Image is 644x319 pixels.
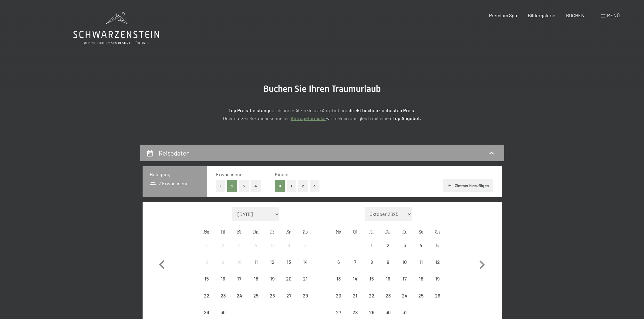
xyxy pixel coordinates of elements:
[265,260,280,275] div: 12
[380,254,396,270] div: Anreise nicht möglich
[198,270,215,287] div: Mon Sep 15 2025
[396,270,413,287] div: Anreise nicht möglich
[364,260,379,275] div: 8
[281,293,296,308] div: 27
[380,270,396,287] div: Thu Oct 16 2025
[198,237,215,254] div: Mon Sep 01 2025
[264,254,281,270] div: Anreise nicht möglich
[403,229,406,234] abbr: Freitag
[287,180,296,192] button: 1
[297,237,313,254] div: Anreise nicht möglich
[215,254,231,270] div: Anreise nicht möglich
[419,229,423,234] abbr: Samstag
[263,83,381,94] span: Buchen Sie Ihren Traumurlaub
[566,12,585,18] a: BUCHEN
[215,293,231,308] div: 23
[215,254,231,270] div: Tue Sep 09 2025
[170,106,474,122] p: durch unser All-inklusive Angebot und zum ! Oder nutzen Sie unser schnelles wir melden uns gleich...
[199,243,214,258] div: 1
[348,293,363,308] div: 21
[297,270,313,287] div: Anreise nicht möglich
[227,180,237,192] button: 2
[287,229,291,234] abbr: Samstag
[248,287,264,304] div: Thu Sep 25 2025
[298,180,308,192] button: 2
[364,293,379,308] div: 22
[363,270,380,287] div: Anreise nicht möglich
[348,260,363,275] div: 7
[231,270,248,287] div: Wed Sep 17 2025
[275,180,285,192] button: 0
[380,287,396,304] div: Thu Oct 23 2025
[281,287,297,304] div: Anreise nicht möglich
[413,254,429,270] div: Sat Oct 11 2025
[281,270,297,287] div: Sat Sep 20 2025
[264,270,281,287] div: Fri Sep 19 2025
[397,260,412,275] div: 10
[297,287,313,304] div: Anreise nicht möglich
[215,260,231,275] div: 9
[393,115,421,121] strong: Top Angebot.
[297,270,313,287] div: Sun Sep 21 2025
[198,287,215,304] div: Mon Sep 22 2025
[489,12,517,18] a: Premium Spa
[231,237,248,254] div: Anreise nicht möglich
[363,287,380,304] div: Wed Oct 22 2025
[396,254,413,270] div: Anreise nicht möglich
[429,287,446,304] div: Anreise nicht möglich
[430,293,445,308] div: 26
[430,276,445,291] div: 19
[528,12,555,18] a: Bildergalerie
[429,270,446,287] div: Sun Oct 19 2025
[331,276,346,291] div: 13
[232,243,247,258] div: 3
[396,254,413,270] div: Fri Oct 10 2025
[380,270,396,287] div: Anreise nicht möglich
[253,229,258,234] abbr: Donnerstag
[265,293,280,308] div: 26
[231,237,248,254] div: Wed Sep 03 2025
[221,229,225,234] abbr: Dienstag
[349,107,378,113] strong: direkt buchen
[228,107,269,113] strong: Top Preis-Leistung
[429,254,446,270] div: Sun Oct 12 2025
[237,229,241,234] abbr: Mittwoch
[215,237,231,254] div: Anreise nicht möglich
[281,287,297,304] div: Sat Sep 27 2025
[310,180,320,192] button: 3
[297,237,313,254] div: Sun Sep 07 2025
[363,237,380,254] div: Wed Oct 01 2025
[380,287,396,304] div: Anreise nicht möglich
[330,254,347,270] div: Mon Oct 06 2025
[297,287,313,304] div: Sun Sep 28 2025
[330,287,347,304] div: Mon Oct 20 2025
[231,287,248,304] div: Anreise nicht möglich
[216,180,225,192] button: 1
[198,254,215,270] div: Anreise nicht möglich
[330,270,347,287] div: Mon Oct 13 2025
[429,254,446,270] div: Anreise nicht möglich
[231,287,248,304] div: Wed Sep 24 2025
[347,287,363,304] div: Anreise nicht möglich
[413,243,429,258] div: 4
[430,243,445,258] div: 5
[150,171,200,178] h3: Belegung
[198,254,215,270] div: Mon Sep 08 2025
[330,287,347,304] div: Anreise nicht möglich
[264,287,281,304] div: Anreise nicht möglich
[397,243,412,258] div: 3
[281,260,296,275] div: 13
[380,243,396,258] div: 2
[413,293,429,308] div: 25
[281,237,297,254] div: Anreise nicht möglich
[281,254,297,270] div: Anreise nicht möglich
[331,293,346,308] div: 20
[198,287,215,304] div: Anreise nicht möglich
[215,287,231,304] div: Tue Sep 23 2025
[413,237,429,254] div: Sat Oct 04 2025
[396,237,413,254] div: Anreise nicht möglich
[386,229,391,234] abbr: Donnerstag
[199,293,214,308] div: 22
[248,287,264,304] div: Anreise nicht möglich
